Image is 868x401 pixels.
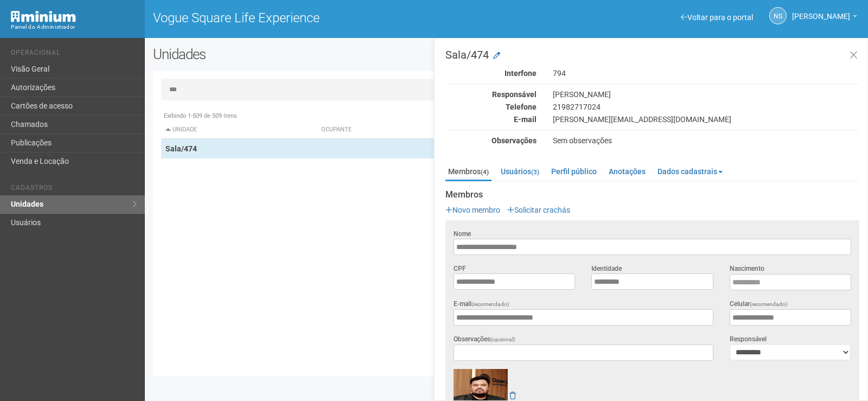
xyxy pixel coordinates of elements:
div: Interfone [437,68,545,78]
span: (opcional) [490,336,515,342]
th: Ocupante: activate to sort column ascending [317,121,601,139]
div: Observações [437,136,545,145]
th: Unidade: activate to sort column descending [161,121,317,139]
div: [PERSON_NAME][EMAIL_ADDRESS][DOMAIN_NAME] [545,114,867,124]
div: 21982717024 [545,102,867,112]
label: Identidade [591,264,622,273]
h3: Sala/474 [445,49,859,60]
label: Responsável [730,334,767,344]
div: Exibindo 1-509 de 509 itens [161,111,852,121]
label: Nome [454,229,471,239]
a: NS [769,7,787,24]
div: [PERSON_NAME] [545,90,867,99]
span: (recomendado) [471,301,509,307]
label: E-mail [454,299,509,309]
label: CPF [454,264,466,273]
label: Observações [454,334,515,345]
small: (4) [481,168,489,176]
span: Nicolle Silva [792,2,850,21]
div: E-mail [437,114,545,124]
div: Responsável [437,90,545,99]
label: Celular [730,299,788,309]
a: Perfil público [548,163,599,180]
h1: Vogue Square Life Experience [153,11,499,25]
a: Novo membro [445,206,500,214]
span: (recomendado) [750,301,788,307]
strong: Sala/474 [165,144,197,153]
a: Solicitar crachás [507,206,570,214]
img: Minium [11,11,76,22]
strong: Membros [445,190,859,200]
label: Nascimento [730,264,764,273]
div: Telefone [437,102,545,112]
div: Sem observações [545,136,867,145]
a: Membros(4) [445,163,492,181]
li: Cadastros [11,184,137,195]
small: (3) [531,168,539,176]
a: Anotações [606,163,648,180]
a: Remover [509,391,516,400]
a: Voltar para o portal [681,13,753,22]
div: 794 [545,68,867,78]
a: Modificar a unidade [493,50,500,61]
a: Usuários(3) [498,163,542,180]
h2: Unidades [153,46,438,62]
a: Dados cadastrais [655,163,725,180]
a: [PERSON_NAME] [792,14,857,22]
li: Operacional [11,49,137,60]
div: Painel do Administrador [11,22,137,32]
